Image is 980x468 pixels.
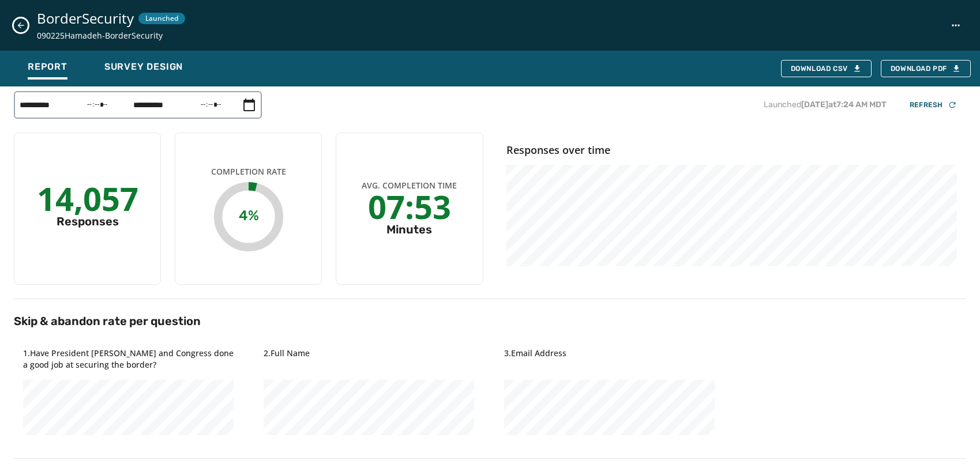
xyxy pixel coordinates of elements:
span: Launched [145,14,178,23]
span: [DATE] at 7:24 AM MDT [801,100,887,110]
div: Download CSV [791,64,862,73]
h4: 2 . Full Name [264,348,476,371]
h4: Responses over time [506,142,958,158]
span: 090225Hamadeh-BorderSecurity [37,30,185,41]
button: Refresh [900,97,966,113]
div: Minutes [386,221,432,237]
button: Survey Design [95,55,192,82]
h4: 3 . Email Address [504,348,717,371]
div: Responses [57,213,119,229]
span: Survey Design [104,61,183,73]
text: 4% [238,207,258,224]
button: BorderSecurity action menu [945,15,966,36]
p: Launched [764,99,887,111]
div: 14,057 [37,188,138,209]
span: Download PDF [891,64,961,73]
div: Refresh [910,100,957,110]
div: 07:53 [368,196,451,217]
span: Avg. Completion Time [362,180,457,191]
button: Download PDF [881,60,971,77]
button: Report [18,55,77,82]
span: Report [28,61,67,73]
span: BorderSecurity [37,9,134,28]
h4: 1 . Have President [PERSON_NAME] and Congress done a good job at securing the border? [23,348,236,371]
button: Download CSV [781,60,872,77]
h2: Skip & abandon rate per question [14,313,966,329]
span: Completion Rate [211,166,286,178]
